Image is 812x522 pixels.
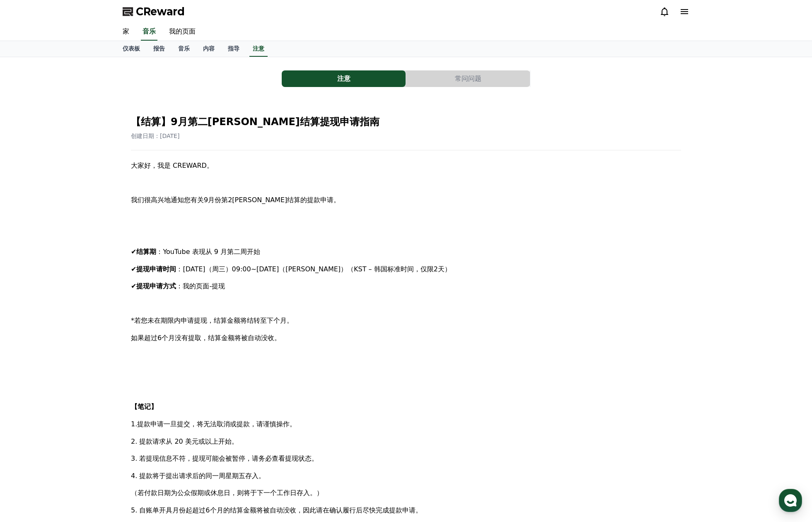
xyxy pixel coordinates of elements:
font: 【结算】9月第二[PERSON_NAME]结算提现申请指南 [131,116,379,128]
font: 提现申请时间 [136,265,176,273]
a: 仪表板 [116,41,147,57]
font: 如果超过6个月没有提取，结算金额将被自动没收。 [131,334,281,342]
a: CReward [123,5,185,18]
font: 音乐 [143,27,156,35]
a: 指导 [221,41,246,57]
font: 4. 提款将于提出请求后的同一周星期五存入。 [131,472,265,480]
font: 注意 [337,75,350,82]
a: 音乐 [172,41,196,57]
a: 注意 [249,41,268,57]
a: 报告 [147,41,172,57]
font: CReward [136,6,185,17]
font: 3. 若提现信息不符，提现可能会被暂停，请务必查看提现状态。 [131,454,318,462]
font: ：YouTube 表现从 9 月第二周开始 [156,248,260,256]
font: 2. 提款请求从 20 美元或以上开始。 [131,437,238,445]
font: 提现申请方式 [136,282,176,290]
font: 结算期 [136,248,156,256]
font: *若您未在期限内申请提现，结算金额将结转至下个月。 [131,317,293,324]
font: 家 [123,27,129,35]
font: （若付款日期为公众假期或休息日，则将于下一个工作日存入。） [131,489,323,497]
font: ✔ [131,248,136,256]
font: 【笔记】 [131,403,157,411]
button: 常问问题 [406,70,530,87]
a: 音乐 [141,23,157,41]
font: 我们很高兴地通知您有关9月份第2[PERSON_NAME]结算的提款申请。 [131,196,340,204]
a: 家 [116,23,136,41]
font: ✔ [131,282,136,290]
font: 指导 [228,45,239,52]
font: 注意 [253,45,264,52]
font: 我的页面 [169,27,196,35]
font: 音乐 [178,45,190,52]
font: 5. 自账单开具月份起超过6个月的结算金额将被自动没收，因此请在确认履行后尽快完成提款申请。 [131,506,422,514]
font: 创建日期：[DATE] [131,133,179,139]
font: 1.提款申请一旦提交，将无法取消或提款，请谨慎操作。 [131,420,296,428]
font: 大家好，我是 CREWARD。 [131,162,213,169]
a: 内容 [196,41,221,57]
font: ：[DATE]（周三）09:00~[DATE]（[PERSON_NAME]）（KST – 韩国标准时间，仅限2天） [176,265,451,273]
font: ✔ [131,265,136,273]
font: 报告 [153,45,165,52]
font: 内容 [203,45,215,52]
font: ：我的页面-提现 [176,282,225,290]
a: 我的页面 [162,23,202,41]
button: 注意 [282,70,406,87]
font: 常问问题 [455,75,481,82]
font: 仪表板 [123,45,140,52]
